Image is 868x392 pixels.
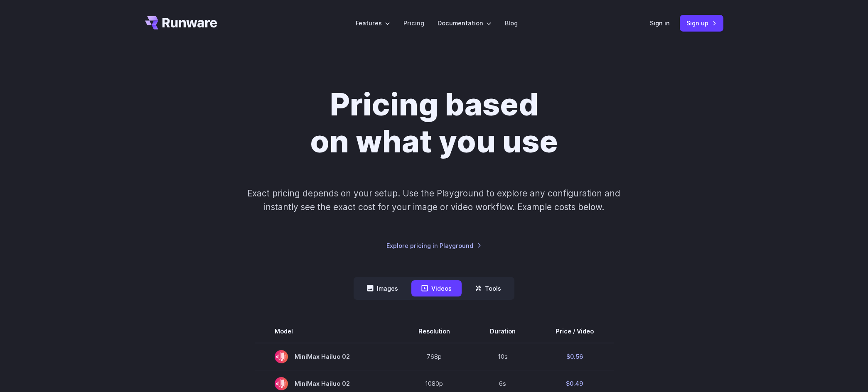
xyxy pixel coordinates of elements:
a: Blog [505,18,518,28]
th: Duration [470,320,536,343]
td: $0.56 [536,343,614,370]
td: 768p [398,343,470,370]
button: Videos [411,280,462,296]
a: Explore pricing in Playground [386,241,482,250]
a: Go to / [145,16,217,29]
th: Model [255,320,398,343]
a: Sign in [650,18,670,28]
h1: Pricing based on what you use [203,86,666,160]
label: Features [356,18,390,28]
td: 10s [470,343,536,370]
th: Price / Video [536,320,614,343]
button: Images [357,280,408,296]
p: Exact pricing depends on your setup. Use the Playground to explore any configuration and instantl... [231,186,636,214]
a: Pricing [403,18,424,28]
label: Documentation [438,18,492,28]
span: MiniMax Hailuo 02 [275,377,379,390]
button: Tools [465,280,511,296]
th: Resolution [398,320,470,343]
a: Sign up [680,15,723,31]
span: MiniMax Hailuo 02 [275,350,379,363]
